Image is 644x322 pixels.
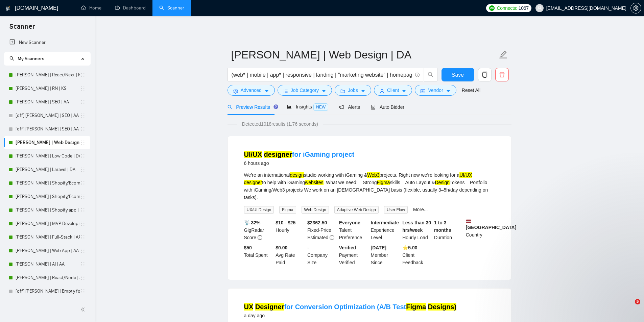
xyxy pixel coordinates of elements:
mark: Figma [377,180,390,185]
a: New Scanner [9,36,85,49]
span: Jobs [348,86,358,94]
li: Michael | MVP Development | AA [4,217,90,230]
mark: Designs) [428,303,456,311]
span: caret-down [402,89,406,94]
mark: design [290,172,304,178]
span: holder [80,140,86,145]
a: [PERSON_NAME] | Web Design | DA [16,136,80,149]
span: Insights [287,104,328,109]
button: barsJob Categorycaret-down [278,85,332,96]
span: holder [80,167,86,172]
span: UX/UI Design [244,206,274,214]
a: [PERSON_NAME] | Laravel | DA [16,163,80,176]
span: folder [340,89,345,94]
div: Fixed-Price [306,219,338,241]
span: Scanner [4,22,40,36]
li: Valery | RN | KS [4,82,90,95]
div: Duration [433,219,464,241]
mark: UI/UX [244,151,262,158]
mark: Figma [406,303,426,311]
li: Michael | Web App | AA [4,244,90,257]
iframe: Intercom live chat [621,299,637,315]
div: Company Size [306,244,338,266]
span: edit [499,50,508,59]
b: Everyone [339,220,360,225]
span: holder [80,180,86,186]
a: [PERSON_NAME] | React/Next | KS [16,68,80,82]
button: settingAdvancedcaret-down [228,85,275,96]
a: [PERSON_NAME] | MVP Development | AA [16,217,80,230]
img: logo [6,3,10,14]
span: holder [80,207,86,213]
b: ⭐️ 5.00 [402,245,417,250]
li: Ann | React/Next | KS [4,68,90,82]
mark: Designer [255,303,284,311]
div: GigRadar Score [243,219,275,241]
li: [off] Nick | SEO | AA - Light, Low Budget [4,122,90,136]
div: Client Feedback [401,244,433,266]
span: Vendor [428,86,443,94]
span: search [228,105,232,109]
button: search [424,68,437,81]
a: [PERSON_NAME] | Web App | AA [16,244,80,257]
b: Intermediate [371,220,399,225]
span: 1067 [519,4,529,12]
div: 6 hours ago [244,159,355,167]
span: Job Category [291,86,319,94]
span: idcard [421,89,425,94]
a: [off] [PERSON_NAME] | Empty for future | AA [16,284,80,298]
span: area-chart [287,104,292,109]
div: Tooltip anchor [273,104,279,110]
mark: Web3 [367,172,379,178]
b: $ 50 [244,245,252,250]
span: caret-down [446,89,451,94]
li: [off] Nick | SEO | AA - Strict, High Budget [4,109,90,122]
b: Verified [339,245,356,250]
button: setting [630,3,641,14]
a: UX Designerfor Conversion Optimization (A/B TestFigma Designs) [244,303,457,311]
li: Terry | Laravel | DA [4,163,90,176]
b: $0.00 [276,245,287,250]
span: Save [452,71,464,79]
a: [off] [PERSON_NAME] | SEO | AA - Strict, High Budget [16,109,80,122]
a: [PERSON_NAME] | Shopify app | DA [16,203,80,217]
span: robot [371,105,376,109]
a: [off] [PERSON_NAME] | SEO | AA - Light, Low Budget [16,122,80,136]
span: info-circle [258,235,262,240]
button: delete [495,68,509,81]
span: holder [80,234,86,240]
a: [PERSON_NAME] | Full-Stack | AA [16,230,80,244]
span: holder [80,248,86,253]
input: Search Freelance Jobs... [232,71,412,79]
li: Nick | SEO | AA [4,95,90,109]
button: folderJobscaret-down [335,85,371,96]
a: Reset All [462,86,480,94]
div: Country [464,219,496,241]
span: holder [80,289,86,294]
span: search [9,56,14,61]
b: 📡 32% [244,220,261,225]
span: holder [80,275,86,280]
span: copy [478,72,491,78]
div: Experience Level [369,219,401,241]
li: Andrew | Shopify app | DA [4,203,90,217]
span: Auto Bidder [371,104,404,110]
button: idcardVendorcaret-down [415,85,456,96]
span: Alerts [339,104,360,110]
button: copy [478,68,492,81]
li: New Scanner [4,36,90,49]
span: Estimated [307,235,328,240]
a: More... [413,207,428,212]
span: double-left [80,306,87,313]
span: info-circle [415,73,420,77]
span: holder [80,262,86,267]
span: Detected 1018 results (1.76 seconds) [237,120,323,128]
span: holder [80,126,86,132]
a: [PERSON_NAME] | Shopify/Ecom | DA - lower requirements [16,176,80,190]
b: [DATE] [371,245,386,250]
li: Michael | Full-Stack | AA [4,230,90,244]
img: 🇱🇻 [466,219,471,224]
span: My Scanners [18,56,44,61]
mark: UI/UX [459,172,472,178]
span: Client [387,86,399,94]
